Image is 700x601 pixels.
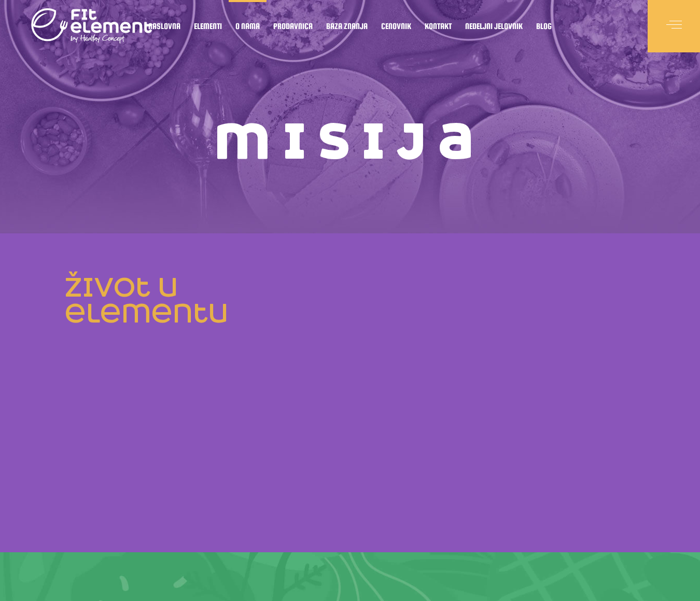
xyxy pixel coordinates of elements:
[381,23,411,29] span: Cenovnik
[65,119,635,166] h1: Misija
[536,23,552,29] span: Blog
[31,5,153,47] img: logo light
[425,23,452,29] span: Kontakt
[465,23,523,29] span: Nedeljni jelovnik
[148,23,180,29] span: Naslovna
[326,23,368,29] span: Baza znanja
[65,275,340,327] h3: Život u elementu
[235,23,260,29] span: O nama
[194,23,222,29] span: Elementi
[273,23,313,29] span: Prodavnica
